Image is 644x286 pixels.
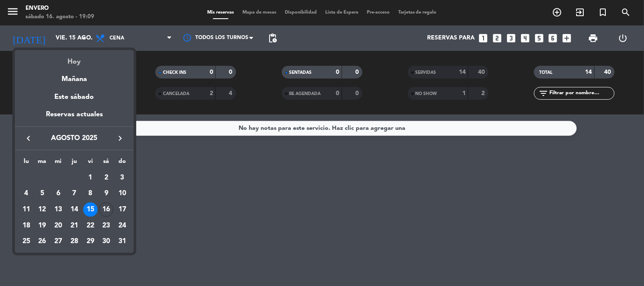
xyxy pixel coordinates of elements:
[115,171,129,185] div: 3
[115,219,129,233] div: 24
[67,234,82,249] div: 28
[83,219,98,233] div: 22
[98,185,115,202] td: 9 de agosto de 2025
[35,219,50,233] div: 19
[51,234,65,249] div: 27
[34,218,51,234] td: 19 de agosto de 2025
[99,186,113,201] div: 9
[115,234,129,249] div: 31
[114,170,130,186] td: 3 de agosto de 2025
[114,202,130,218] td: 17 de agosto de 2025
[82,233,98,250] td: 29 de agosto de 2025
[15,50,134,67] div: Hoy
[98,157,115,170] th: sábado
[18,170,82,186] td: AGO.
[98,170,115,186] td: 2 de agosto de 2025
[66,218,82,234] td: 21 de agosto de 2025
[50,233,66,250] td: 27 de agosto de 2025
[18,157,34,170] th: lunes
[82,170,98,186] td: 1 de agosto de 2025
[18,202,34,218] td: 11 de agosto de 2025
[50,157,66,170] th: miércoles
[18,233,34,250] td: 25 de agosto de 2025
[19,202,34,217] div: 11
[51,186,65,201] div: 6
[112,133,128,144] button: keyboard_arrow_right
[50,185,66,202] td: 6 de agosto de 2025
[35,234,50,249] div: 26
[51,202,65,217] div: 13
[114,233,130,250] td: 31 de agosto de 2025
[67,202,82,217] div: 14
[83,234,98,249] div: 29
[35,186,50,201] div: 5
[50,218,66,234] td: 20 de agosto de 2025
[19,186,34,201] div: 4
[82,218,98,234] td: 22 de agosto de 2025
[115,133,125,143] i: keyboard_arrow_right
[66,157,82,170] th: jueves
[66,185,82,202] td: 7 de agosto de 2025
[114,218,130,234] td: 24 de agosto de 2025
[99,219,113,233] div: 23
[99,171,113,185] div: 2
[34,157,51,170] th: martes
[98,218,115,234] td: 23 de agosto de 2025
[15,109,134,126] div: Reservas actuales
[67,219,82,233] div: 21
[18,185,34,202] td: 4 de agosto de 2025
[114,157,130,170] th: domingo
[82,185,98,202] td: 8 de agosto de 2025
[99,234,113,249] div: 30
[66,233,82,250] td: 28 de agosto de 2025
[98,233,115,250] td: 30 de agosto de 2025
[21,133,36,144] button: keyboard_arrow_left
[35,202,50,217] div: 12
[34,185,51,202] td: 5 de agosto de 2025
[82,202,98,218] td: 15 de agosto de 2025
[99,202,113,217] div: 16
[66,202,82,218] td: 14 de agosto de 2025
[15,85,134,109] div: Este sábado
[67,186,82,201] div: 7
[23,133,34,143] i: keyboard_arrow_left
[83,186,98,201] div: 8
[115,202,129,217] div: 17
[50,202,66,218] td: 13 de agosto de 2025
[98,202,115,218] td: 16 de agosto de 2025
[115,186,129,201] div: 10
[83,202,98,217] div: 15
[19,234,34,249] div: 25
[51,219,65,233] div: 20
[15,67,134,85] div: Mañana
[18,218,34,234] td: 18 de agosto de 2025
[19,219,34,233] div: 18
[114,185,130,202] td: 10 de agosto de 2025
[34,233,51,250] td: 26 de agosto de 2025
[34,202,51,218] td: 12 de agosto de 2025
[82,157,98,170] th: viernes
[83,171,98,185] div: 1
[36,133,112,144] span: agosto 2025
